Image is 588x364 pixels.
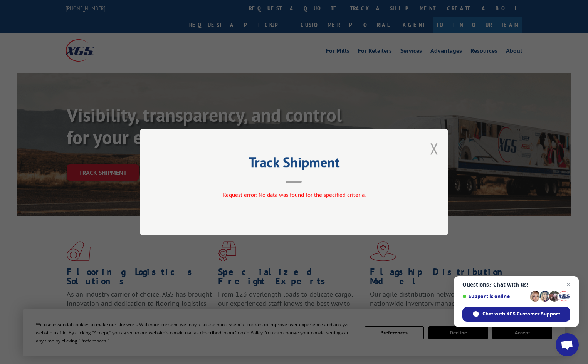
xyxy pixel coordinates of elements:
span: Questions? Chat with us! [462,282,570,288]
h2: Track Shipment [178,157,410,171]
a: Open chat [556,333,579,356]
button: Close modal [430,138,438,159]
span: Support is online [462,294,527,299]
span: Chat with XGS Customer Support [462,307,570,322]
span: Request error: No data was found for the specified criteria. [223,191,366,198]
span: Chat with XGS Customer Support [482,310,560,317]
